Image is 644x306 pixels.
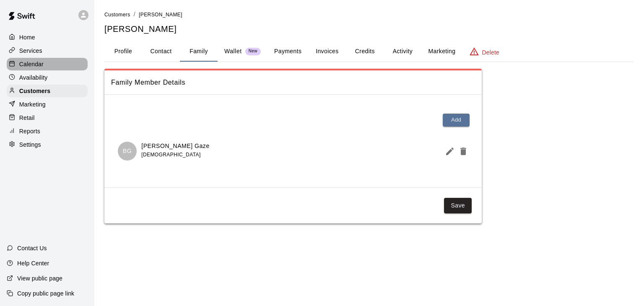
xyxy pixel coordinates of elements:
span: [DEMOGRAPHIC_DATA] [141,152,200,158]
button: Activity [384,41,421,62]
button: Add [443,114,470,127]
p: Home [19,33,35,41]
p: Settings [19,140,41,149]
p: Services [19,47,42,55]
span: New [245,49,261,54]
h5: [PERSON_NAME] [104,23,634,35]
p: Availability [19,73,48,82]
span: [PERSON_NAME] [139,12,182,18]
p: Contact Us [17,244,47,252]
a: Availability [7,71,88,84]
li: / [134,10,135,19]
button: Save [444,198,472,213]
p: BG [123,147,132,156]
div: basic tabs example [104,41,634,62]
button: Profile [104,41,142,62]
p: Calendar [19,60,44,68]
p: Wallet [224,47,242,56]
nav: breadcrumb [104,10,634,19]
p: Copy public page link [17,289,74,298]
button: Delete [455,143,468,160]
p: Retail [19,114,35,122]
span: Family Member Details [111,77,475,88]
a: Settings [7,138,88,151]
a: Customers [7,85,88,97]
a: Customers [104,11,130,18]
p: Marketing [19,100,46,109]
a: Reports [7,125,88,137]
p: Reports [19,127,40,135]
p: Customers [19,87,50,95]
a: Home [7,31,88,44]
button: Contact [142,41,180,62]
p: Delete [482,48,499,57]
button: Invoices [308,41,346,62]
p: Help Center [17,259,49,267]
a: Calendar [7,58,88,70]
button: Payments [267,41,308,62]
span: Customers [104,12,130,18]
button: Marketing [421,41,462,62]
p: View public page [17,274,62,283]
button: Credits [346,41,384,62]
a: Retail [7,112,88,124]
a: Marketing [7,98,88,111]
div: Bennett Gaze [118,142,137,161]
button: Family [180,41,218,62]
p: [PERSON_NAME] Gaze [141,142,210,150]
a: Services [7,44,88,57]
button: Edit Member [441,143,455,160]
